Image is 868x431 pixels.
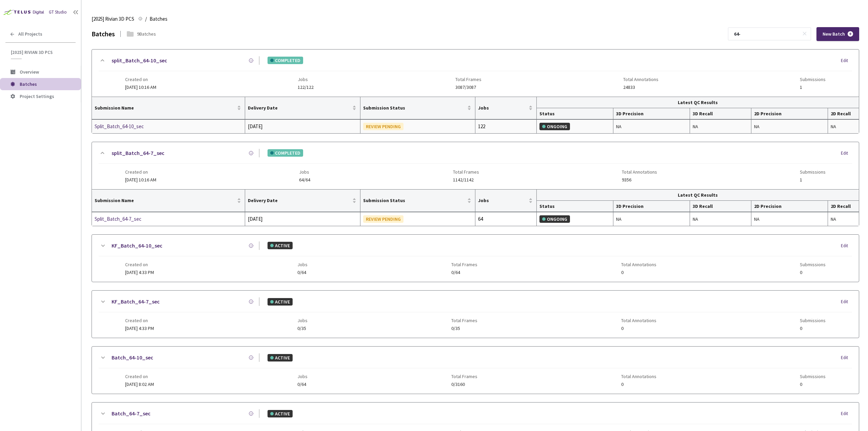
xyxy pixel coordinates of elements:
[112,409,151,418] a: Batch_64-7_sec
[455,77,481,82] span: Total Frames
[268,242,293,249] div: ACTIVE
[95,215,166,223] a: Split_Batch_64-7_sec
[245,190,360,212] th: Delivery Date
[841,298,852,305] div: Edit
[451,318,477,323] span: Total Frames
[112,241,162,250] a: KF_Batch_64-10_sec
[268,410,293,417] div: ACTIVE
[621,318,656,323] span: Total Annotations
[841,57,852,64] div: Edit
[537,190,859,201] th: Latest QC Results
[297,374,308,379] span: Jobs
[478,198,527,203] span: Jobs
[145,15,147,23] li: /
[754,215,825,223] div: NA
[841,354,852,361] div: Edit
[831,215,856,223] div: NA
[616,215,687,223] div: NA
[623,85,658,90] span: 24833
[248,215,357,223] div: [DATE]
[95,198,236,203] span: Submission Name
[751,108,828,119] th: 2D Precision
[451,326,477,331] span: 0/35
[690,108,751,119] th: 3D Recall
[693,215,748,223] div: NA
[92,28,115,39] div: Batches
[11,50,72,55] span: [2025] Rivian 3D PCS
[451,270,477,275] span: 0/64
[92,291,859,338] div: KF_Batch_64-7_secACTIVEEditCreated on[DATE] 4:33 PMJobs0/35Total Frames0/35Total Annotations0Subm...
[268,57,303,64] div: COMPLETED
[125,77,156,82] span: Created on
[92,142,859,189] div: split_Batch_64-7_secCOMPLETEDEditCreated on[DATE] 10:16 AMJobs64/64Total Frames1142/1142Total Ann...
[125,318,154,323] span: Created on
[363,198,466,203] span: Submission Status
[299,177,310,182] span: 64/64
[800,382,826,387] span: 0
[539,123,570,130] div: ONGOING
[800,270,826,275] span: 0
[537,108,613,119] th: Status
[297,318,308,323] span: Jobs
[268,149,303,157] div: COMPLETED
[754,123,825,130] div: NA
[800,85,826,90] span: 1
[823,31,845,37] span: New Batch
[537,97,859,108] th: Latest QC Results
[92,235,859,282] div: KF_Batch_64-10_secACTIVEEditCreated on[DATE] 4:33 PMJobs0/64Total Frames0/64Total Annotations0Sub...
[730,28,802,40] input: Search
[18,31,42,37] span: All Projects
[616,123,687,130] div: NA
[537,201,613,212] th: Status
[125,374,154,379] span: Created on
[248,122,357,131] div: [DATE]
[125,269,154,275] span: [DATE] 4:33 PM
[95,122,166,131] div: Split_Batch_64-10_sec
[268,298,293,306] div: ACTIVE
[248,198,351,203] span: Delivery Date
[841,242,852,249] div: Edit
[451,382,477,387] span: 0/3160
[800,262,826,267] span: Submissions
[800,169,826,175] span: Submissions
[751,201,828,212] th: 2D Precision
[455,85,481,90] span: 3087/3087
[621,382,656,387] span: 0
[453,177,479,182] span: 1142/1142
[539,215,570,223] div: ONGOING
[828,201,859,212] th: 2D Recall
[800,177,826,182] span: 1
[475,190,537,212] th: Jobs
[297,382,308,387] span: 0/64
[841,150,852,157] div: Edit
[690,201,751,212] th: 3D Recall
[92,15,134,23] span: [2025] Rivian 3D PCS
[828,108,859,119] th: 2D Recall
[299,169,310,175] span: Jobs
[92,50,859,97] div: split_Batch_64-10_secCOMPLETEDEditCreated on[DATE] 10:16 AMJobs122/122Total Frames3087/3087Total ...
[298,77,314,82] span: Jobs
[112,297,160,306] a: KF_Batch_64-7_sec
[125,84,156,90] span: [DATE] 10:16 AM
[621,262,656,267] span: Total Annotations
[125,381,154,387] span: [DATE] 8:02 AM
[297,262,308,267] span: Jobs
[20,81,37,87] span: Batches
[360,97,475,119] th: Submission Status
[451,374,477,379] span: Total Frames
[831,123,856,130] div: NA
[841,410,852,417] div: Edit
[125,262,154,267] span: Created on
[613,201,690,212] th: 3D Precision
[800,318,826,323] span: Submissions
[363,123,403,130] div: REVIEW PENDING
[363,105,466,111] span: Submission Status
[623,77,658,82] span: Total Annotations
[20,93,54,99] span: Project Settings
[112,149,164,157] a: split_Batch_64-7_sec
[92,97,245,119] th: Submission Name
[298,85,314,90] span: 122/122
[245,97,360,119] th: Delivery Date
[478,215,534,223] div: 64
